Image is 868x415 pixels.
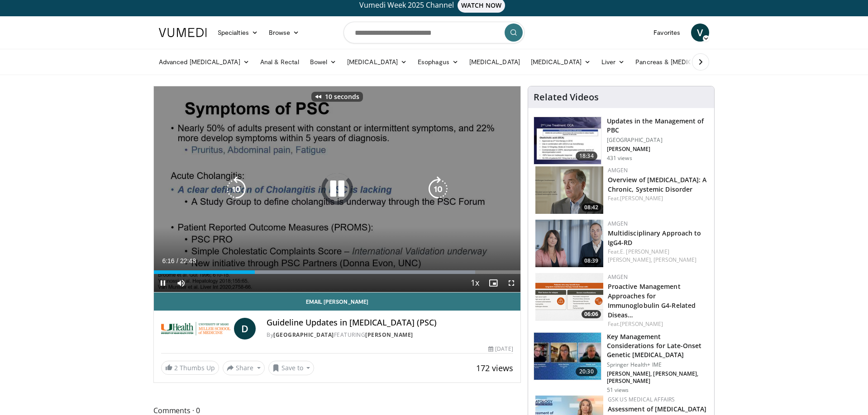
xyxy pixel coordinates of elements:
[607,137,709,144] p: [GEOGRAPHIC_DATA]
[648,24,686,42] a: Favorites
[484,274,502,292] button: Enable picture-in-picture mode
[502,274,520,292] button: Fullscreen
[365,331,413,339] a: [PERSON_NAME]
[154,292,520,311] a: Email [PERSON_NAME]
[535,166,603,214] a: 08:42
[161,361,219,375] a: 2 Thumbs Up
[212,24,263,42] a: Specialties
[464,53,525,71] a: [MEDICAL_DATA]
[607,146,709,153] p: [PERSON_NAME]
[535,220,603,267] img: 04ce378e-5681-464e-a54a-15375da35326.png.150x105_q85_crop-smart_upscale.png
[596,53,630,71] a: Liver
[582,257,601,265] span: 08:39
[607,332,709,359] h3: Key Management Considerations for Late-Onset Genetic [MEDICAL_DATA]
[607,155,632,162] p: 431 views
[582,310,601,318] span: 06:06
[608,282,696,319] a: Proactive Management Approaches for Immunoglobulin G4-Related Diseas…
[267,318,513,328] h4: Guideline Updates in [MEDICAL_DATA] (PSC)
[608,194,707,203] div: Feat.
[154,274,172,292] button: Pause
[608,320,707,328] div: Feat.
[608,273,628,281] a: Amgen
[535,166,603,214] img: 40cb7efb-a405-4d0b-b01f-0267f6ac2b93.png.150x105_q85_crop-smart_upscale.png
[153,53,255,71] a: Advanced [MEDICAL_DATA]
[535,220,603,267] a: 08:39
[534,332,709,394] a: 20:30 Key Management Considerations for Late-Onset Genetic [MEDICAL_DATA] Springer Health+ IME [P...
[534,117,601,164] img: 5cf47cf8-5b4c-4c40-a1d9-4c8d132695a9.150x105_q85_crop-smart_upscale.jpg
[342,53,412,71] a: [MEDICAL_DATA]
[535,273,603,321] img: b07e8bac-fd62-4609-bac4-e65b7a485b7c.png.150x105_q85_crop-smart_upscale.png
[607,117,709,135] h3: Updates in the Management of PBC
[488,345,513,353] div: [DATE]
[162,257,174,264] span: 6:16
[305,53,342,71] a: Bowel
[176,257,178,264] span: /
[174,363,178,372] span: 2
[534,333,601,380] img: beaec1a9-1a09-4975-8157-4df5edafc3c8.150x105_q85_crop-smart_upscale.jpg
[691,24,709,42] a: V
[620,320,663,328] a: [PERSON_NAME]
[653,256,696,264] a: [PERSON_NAME]
[154,86,520,292] video-js: Video Player
[154,270,520,274] div: Progress Bar
[608,166,628,174] a: Amgen
[255,53,305,71] a: Anal & Rectal
[343,22,525,43] input: Search topics, interventions
[607,361,709,368] p: Springer Health+ IME
[608,248,669,264] a: E. [PERSON_NAME] [PERSON_NAME],
[576,151,597,160] span: 18:34
[608,175,707,193] a: Overview of [MEDICAL_DATA]: A Chronic, Systemic Disorder
[607,387,629,394] p: 51 views
[608,220,628,227] a: Amgen
[466,274,484,292] button: Playback Rate
[608,405,707,413] a: Assessment of [MEDICAL_DATA]
[476,363,513,373] span: 172 views
[268,361,315,375] button: Save to
[223,361,265,375] button: Share
[180,257,196,264] span: 22:48
[576,367,597,376] span: 20:30
[620,194,663,202] a: [PERSON_NAME]
[607,370,709,385] p: [PERSON_NAME], [PERSON_NAME], [PERSON_NAME]
[608,396,675,403] a: GSK US Medical Affairs
[534,117,709,165] a: 18:34 Updates in the Management of PBC [GEOGRAPHIC_DATA] [PERSON_NAME] 431 views
[325,94,359,100] p: 10 seconds
[630,53,736,71] a: Pancreas & [MEDICAL_DATA]
[234,318,256,340] a: D
[582,203,601,212] span: 08:42
[159,28,207,37] img: VuMedi Logo
[525,53,596,71] a: [MEDICAL_DATA]
[161,318,230,340] img: University of Miami
[273,331,334,339] a: [GEOGRAPHIC_DATA]
[263,24,305,42] a: Browse
[608,248,707,264] div: Feat.
[534,92,599,103] h4: Related Videos
[172,274,190,292] button: Mute
[608,229,701,247] a: Multidisciplinary Approach to IgG4-RD
[267,331,513,339] div: By FEATURING
[412,53,464,71] a: Esophagus
[535,273,603,321] a: 06:06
